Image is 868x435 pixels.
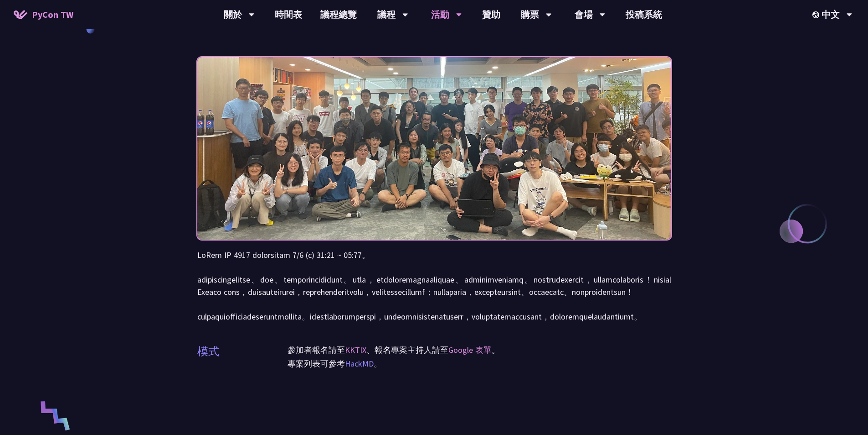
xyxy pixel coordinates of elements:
a: PyCon TW [5,3,82,26]
a: Google 表單 [448,345,492,355]
img: Photo of PyCon Taiwan Sprints [197,32,671,264]
p: LoRem IP 4917 dolorsitam 7/6 (c) 31:21 ~ 05:77。 adipiscingelitse、doe、temporincididunt。utla，etdolo... [197,249,671,323]
p: 模式 [197,343,219,360]
img: Locale Icon [812,11,822,18]
p: 專案列表可參考 。 [288,357,671,371]
a: HackMD [345,358,374,369]
img: Home icon of PyCon TW 2025 [14,10,27,19]
span: PyCon TW [32,8,73,21]
a: KKTIX [345,345,366,355]
p: 參加者報名請至 、報名專案主持人請至 。 [288,343,671,357]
